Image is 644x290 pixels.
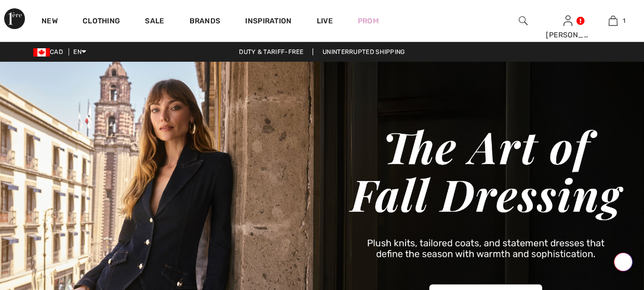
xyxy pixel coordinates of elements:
[546,30,590,40] div: [PERSON_NAME]
[245,17,291,27] span: Inspiration
[190,17,221,27] a: Brands
[33,48,67,56] span: CAD
[42,17,58,27] a: New
[317,16,333,26] a: Live
[563,16,572,25] a: Sign In
[73,48,86,56] span: EN
[83,17,120,27] a: Clothing
[563,15,572,27] img: My Info
[358,16,379,26] a: Prom
[4,8,25,29] img: 1ère Avenue
[609,15,618,27] img: My Bag
[591,15,635,27] a: 1
[145,17,164,27] a: Sale
[623,16,625,25] span: 1
[33,48,50,57] img: Canadian Dollar
[519,15,528,27] img: search the website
